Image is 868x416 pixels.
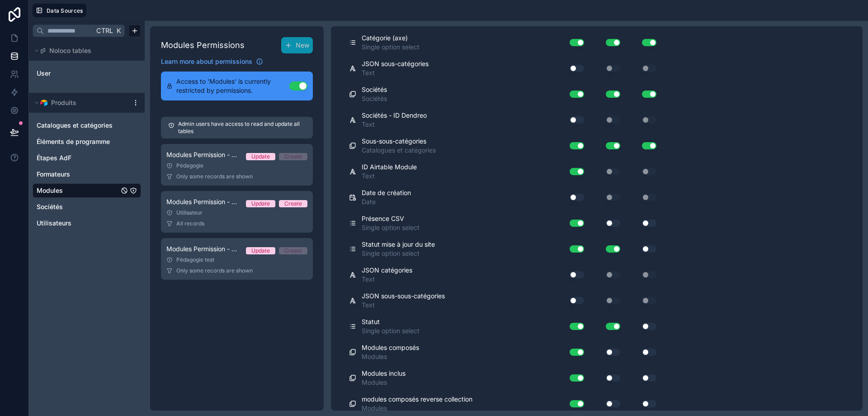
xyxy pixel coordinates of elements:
a: Modules Permission - PédagogieUpdateCreatePédagogieOnly some records are shown [161,144,313,186]
span: Modules [362,404,472,413]
img: Airtable Logo [40,99,47,106]
button: New [281,37,313,53]
span: Single option select [362,43,420,52]
span: Sociétés [362,85,387,94]
span: Single option select [362,326,420,335]
span: Modules inclus [362,369,406,378]
div: Utilisateur [166,209,307,216]
span: JSON sous-catégories [362,59,429,68]
span: Modules Permission - Pédagogie [166,150,239,159]
p: Admin users have access to read and update all tables [178,120,306,135]
span: Catalogues et catégories [37,121,113,130]
div: Update [251,153,270,160]
a: Modules Permission - Pédagogie testUpdateCreatePédagogie testOnly some records are shown [161,238,313,280]
div: Update [251,200,270,207]
span: K [115,28,122,34]
span: Éléments de programme [37,137,110,146]
span: Modules Permission - Utilisateurs [166,197,239,206]
span: Modules composés [362,343,419,352]
span: Étapes AdF [37,153,71,163]
div: Create [284,247,302,254]
span: modules composés reverse collection [362,395,472,404]
a: Learn more about permissions [161,57,263,66]
div: Update [251,247,270,254]
a: Formateurs [37,170,119,179]
button: Noloco tables [33,44,136,57]
span: Modules [362,352,419,361]
span: User [37,69,51,78]
span: Catalogues et catégories [362,146,436,155]
div: User [33,66,141,81]
span: Sociétés [362,94,387,103]
span: Date [362,197,411,206]
span: Modules [37,186,63,195]
div: Create [284,200,302,207]
div: Modules [33,183,141,198]
span: Text [362,172,417,181]
span: Statut [362,317,420,326]
div: Étapes AdF [33,151,141,165]
div: Éléments de programme [33,134,141,149]
span: Only some records are shown [176,173,253,180]
span: Catégorie (axe) [362,33,420,43]
span: Access to 'Modules' is currently restricted by permissions. [176,77,289,95]
span: JSON catégories [362,266,412,275]
a: Catalogues et catégories [37,121,119,130]
span: Modules Permission - Pédagogie test [166,244,239,253]
a: Sociétés [37,202,119,211]
h1: Modules Permissions [161,39,245,52]
span: Text [362,301,445,310]
button: Data Sources [33,4,86,17]
a: Modules [37,186,119,195]
span: Text [362,275,412,284]
span: Produits [51,98,76,107]
span: Noloco tables [49,46,91,55]
span: Sociétés [37,202,63,211]
a: Éléments de programme [37,137,119,146]
span: Présence CSV [362,214,420,223]
span: Ctrl [95,25,114,36]
span: Utilisateurs [37,219,71,228]
div: Pédagogie test [166,256,307,263]
span: Sociétés - ID Dendreo [362,111,427,120]
div: Utilisateurs [33,216,141,230]
span: Modules [362,378,406,387]
span: Sous-sous-catégories [362,137,436,146]
div: Sociétés [33,200,141,214]
span: ID Airtable Module [362,163,417,172]
span: All records [176,220,204,227]
span: Formateurs [37,170,70,179]
span: JSON sous-sous-catégories [362,292,445,301]
div: Pédagogie [166,162,307,169]
div: Create [284,153,302,160]
a: Modules Permission - UtilisateursUpdateCreateUtilisateurAll records [161,191,313,233]
span: Text [362,68,429,77]
span: Data Sources [47,7,83,14]
span: Text [362,120,427,129]
div: Catalogues et catégories [33,118,141,133]
button: Airtable LogoProduits [33,96,128,109]
div: Formateurs [33,167,141,182]
a: Étapes AdF [37,153,119,163]
a: User [37,69,110,78]
span: Learn more about permissions [161,57,252,66]
a: Utilisateurs [37,219,119,228]
span: Statut mise à jour du site [362,240,435,249]
span: New [296,41,309,50]
span: Date de création [362,188,411,197]
span: Only some records are shown [176,267,253,274]
span: Single option select [362,223,420,232]
span: Single option select [362,249,435,258]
